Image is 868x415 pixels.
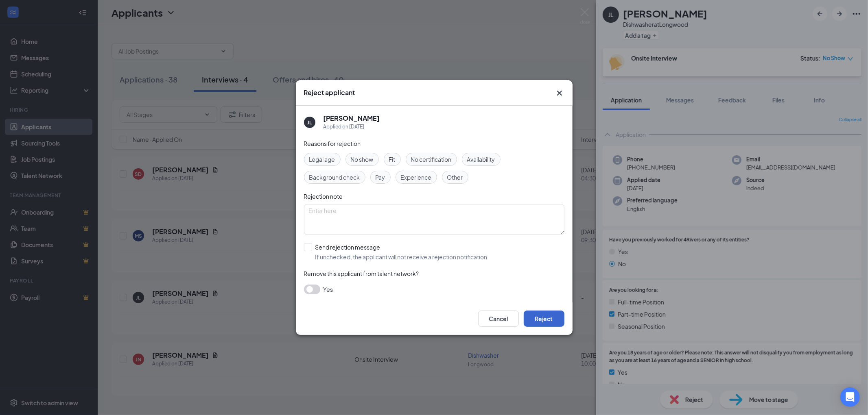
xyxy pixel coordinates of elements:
[376,173,385,182] span: Pay
[307,119,312,126] div: JL
[555,88,564,98] button: Close
[351,155,374,164] span: No show
[411,155,452,164] span: No certification
[555,88,564,98] svg: Cross
[304,88,355,97] h3: Reject applicant
[840,387,860,407] div: Open Intercom Messenger
[478,311,519,327] button: Cancel
[309,155,335,164] span: Legal age
[389,155,396,164] span: Fit
[304,270,419,277] span: Remove this applicant from talent network?
[304,140,361,147] span: Reasons for rejection
[324,123,380,131] div: Applied on [DATE]
[401,173,432,182] span: Experience
[304,193,343,200] span: Rejection note
[524,311,564,327] button: Reject
[324,114,380,123] h5: [PERSON_NAME]
[309,173,360,182] span: Background check
[324,285,333,294] span: Yes
[447,173,463,182] span: Other
[467,155,495,164] span: Availability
